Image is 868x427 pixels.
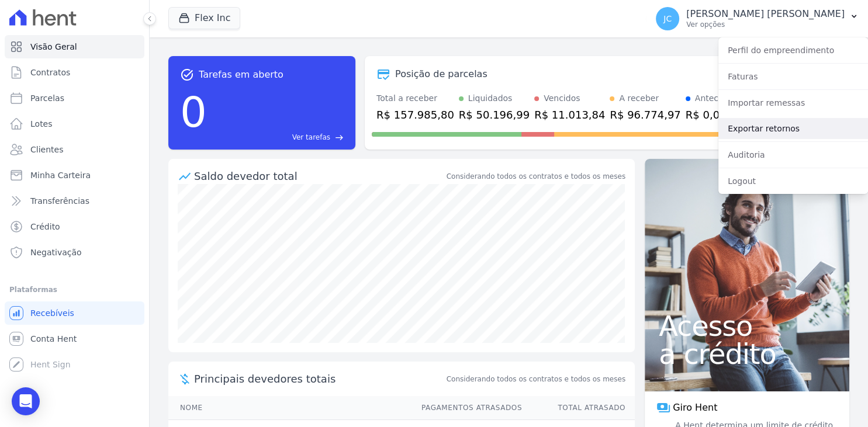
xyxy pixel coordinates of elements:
div: Total a receber [376,92,454,105]
div: Plataformas [9,283,140,297]
a: Clientes [5,138,144,161]
span: a crédito [659,340,835,368]
a: Parcelas [5,86,144,110]
a: Contratos [5,61,144,84]
a: Auditoria [718,144,868,165]
span: Parcelas [30,92,64,104]
a: Recebíveis [5,301,144,325]
span: Principais devedores totais [194,371,444,387]
span: Transferências [30,195,89,207]
button: Flex Inc [168,7,240,29]
div: Open Intercom Messenger [12,387,40,415]
a: Transferências [5,189,144,213]
a: Faturas [718,66,868,87]
div: A receber [619,92,659,105]
a: Lotes [5,112,144,136]
th: Total Atrasado [523,396,635,420]
a: Perfil do empreendimento [718,40,868,61]
a: Minha Carteira [5,164,144,187]
span: JC [663,15,672,23]
div: Saldo devedor total [194,168,444,184]
span: Acesso [659,312,835,340]
th: Nome [168,396,410,420]
a: Negativação [5,241,144,264]
span: Conta Hent [30,333,77,345]
span: Recebíveis [30,307,74,319]
div: Vencidos [544,92,580,105]
button: JC [PERSON_NAME] [PERSON_NAME] Ver opções [646,2,868,35]
span: Contratos [30,67,70,78]
p: [PERSON_NAME] [PERSON_NAME] [686,8,845,20]
div: R$ 50.196,99 [459,107,530,123]
span: east [335,133,344,142]
span: Visão Geral [30,41,77,53]
a: Crédito [5,215,144,238]
span: Tarefas em aberto [199,68,283,82]
span: Ver tarefas [292,132,330,143]
a: Conta Hent [5,327,144,350]
span: Lotes [30,118,53,130]
div: R$ 0,00 [686,107,741,123]
span: Considerando todos os contratos e todos os meses [447,374,625,384]
a: Logout [718,171,868,192]
span: task_alt [180,68,194,82]
a: Ver tarefas east [212,132,344,143]
div: Posição de parcelas [395,67,487,81]
p: Ver opções [686,20,845,29]
div: 0 [180,82,207,143]
span: Minha Carteira [30,169,91,181]
div: Liquidados [468,92,513,105]
span: Clientes [30,144,63,155]
div: R$ 11.013,84 [534,107,605,123]
span: Giro Hent [673,401,717,415]
a: Exportar retornos [718,118,868,139]
div: R$ 96.774,97 [610,107,680,123]
th: Pagamentos Atrasados [410,396,523,420]
div: Antecipado [695,92,741,105]
a: Importar remessas [718,92,868,113]
span: Negativação [30,247,82,258]
div: R$ 157.985,80 [376,107,454,123]
span: Crédito [30,221,60,232]
a: Visão Geral [5,35,144,58]
div: Considerando todos os contratos e todos os meses [447,171,625,182]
